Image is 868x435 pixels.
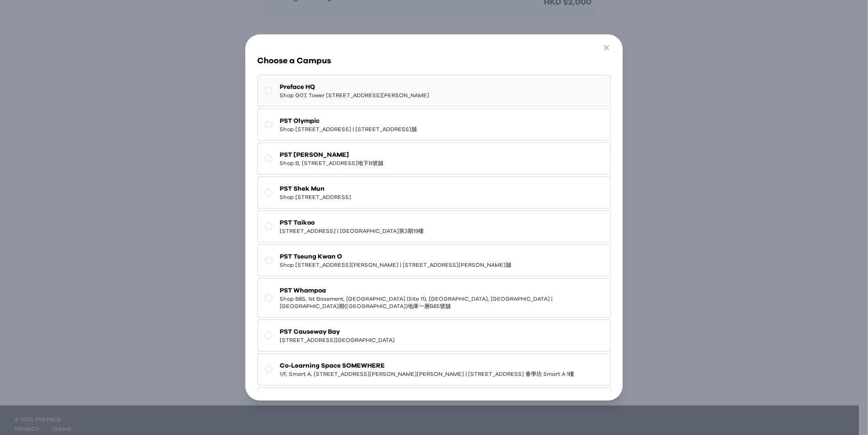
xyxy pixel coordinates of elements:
[280,184,351,193] span: PST Shek Mun
[280,193,351,201] span: Shop [STREET_ADDRESS]
[280,361,574,370] span: Co-Learning Space SOMEWHERE
[280,261,511,269] span: Shop [STREET_ADDRESS][PERSON_NAME] | [STREET_ADDRESS][PERSON_NAME]舖
[257,353,611,385] button: Co-Learning Space SOMEWHERE1/F, Smart A, [STREET_ADDRESS][PERSON_NAME][PERSON_NAME] | [STREET_ADD...
[257,143,611,175] button: PST [PERSON_NAME]Shop B, [STREET_ADDRESS]地下B號舖
[280,227,424,235] span: [STREET_ADDRESS] | [GEOGRAPHIC_DATA]第3期19樓
[257,278,611,318] button: PST WhampoaShop B65, 1st Basement, [GEOGRAPHIC_DATA] (Site 11), [GEOGRAPHIC_DATA], [GEOGRAPHIC_DA...
[280,83,429,92] span: Preface HQ
[257,55,611,67] h3: Choose a Campus
[280,327,395,336] span: PST Causeway Bay
[280,92,429,99] span: Shop G07, Tower [STREET_ADDRESS][PERSON_NAME]
[280,116,417,126] span: PST Olympic
[280,370,574,378] span: 1/F, Smart A, [STREET_ADDRESS][PERSON_NAME][PERSON_NAME] | [STREET_ADDRESS] 薈學坊 Smart A 1樓
[257,244,611,276] button: PST Tseung Kwan OShop [STREET_ADDRESS][PERSON_NAME] | [STREET_ADDRESS][PERSON_NAME]舖
[280,160,383,167] span: Shop B, [STREET_ADDRESS]地下B號舖
[257,387,611,427] button: PST [GEOGRAPHIC_DATA]
[257,319,611,352] button: PST Causeway Bay[STREET_ADDRESS][GEOGRAPHIC_DATA]
[257,176,611,209] button: PST Shek MunShop [STREET_ADDRESS]
[280,295,603,310] span: Shop B65, 1st Basement, [GEOGRAPHIC_DATA] (Site 11), [GEOGRAPHIC_DATA], [GEOGRAPHIC_DATA] | [GEOG...
[280,286,603,295] span: PST Whampoa
[257,75,611,107] button: Preface HQShop G07, Tower [STREET_ADDRESS][PERSON_NAME]
[257,109,611,141] button: PST OlympicShop [STREET_ADDRESS] | [STREET_ADDRESS]舖
[280,218,424,227] span: PST Taikoo
[280,252,511,261] span: PST Tseung Kwan O
[280,336,395,344] span: [STREET_ADDRESS][GEOGRAPHIC_DATA]
[280,150,383,160] span: PST [PERSON_NAME]
[257,210,611,242] button: PST Taikoo[STREET_ADDRESS] | [GEOGRAPHIC_DATA]第3期19樓
[280,126,417,133] span: Shop [STREET_ADDRESS] | [STREET_ADDRESS]舖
